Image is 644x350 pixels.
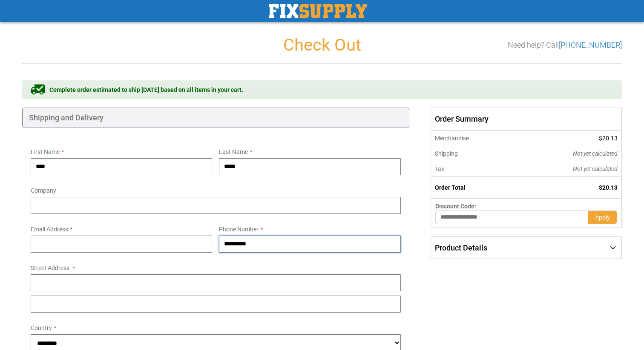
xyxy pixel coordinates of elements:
span: $20.13 [599,135,618,142]
th: Tax [431,161,515,177]
span: Not yet calculated [573,150,618,157]
img: Fix Industrial Supply [269,4,367,18]
span: Country [31,324,52,331]
div: Shipping and Delivery [22,108,409,128]
span: Discount Code: [435,203,476,210]
a: store logo [269,4,367,18]
h3: Need help? Call [508,41,622,49]
span: Street Address [31,265,69,271]
th: Merchandise [431,131,515,146]
span: Phone Number [219,226,259,233]
span: Email Address [31,226,68,233]
span: $20.13 [599,184,618,191]
h1: Check Out [22,36,622,54]
span: Order Summary [431,108,622,131]
span: Apply [595,214,610,221]
button: Apply [588,211,617,224]
span: Last Name [219,148,248,155]
a: [PHONE_NUMBER] [559,40,622,49]
span: Shipping [435,150,458,157]
span: First Name [31,148,60,155]
span: Product Details [435,243,487,252]
span: Company [31,187,56,194]
span: Complete order estimated to ship [DATE] based on all items in your cart. [49,85,243,94]
strong: Order Total [435,184,466,191]
span: Not yet calculated [573,165,618,172]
